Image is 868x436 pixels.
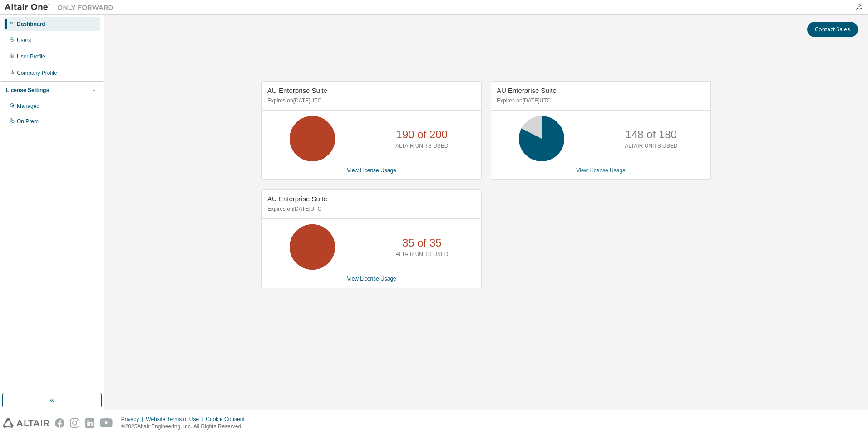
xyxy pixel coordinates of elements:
[17,102,39,110] div: Managed
[17,37,31,44] div: Users
[3,418,49,428] img: altair_logo.svg
[497,87,557,94] span: AU Enterprise Suite
[267,205,473,213] p: Expires on [DATE] UTC
[626,127,677,142] p: 148 of 180
[395,251,448,258] p: ALTAIR UNITS USED
[267,195,327,203] span: AU Enterprise Suite
[206,416,250,423] div: Cookie Consent
[402,235,442,251] p: 35 of 35
[17,69,57,77] div: Company Profile
[146,416,206,423] div: Website Terms of Use
[5,3,118,12] img: Altair One
[17,20,45,28] div: Dashboard
[625,142,677,150] p: ALTAIR UNITS USED
[396,127,448,142] p: 190 of 200
[100,418,113,428] img: youtube.svg
[395,142,448,150] p: ALTAIR UNITS USED
[17,53,45,60] div: User Profile
[347,276,396,282] a: View License Usage
[55,418,64,428] img: facebook.svg
[6,87,49,94] div: License Settings
[576,167,626,174] a: View License Usage
[17,118,39,125] div: On Prem
[267,87,327,94] span: AU Enterprise Suite
[267,97,473,105] p: Expires on [DATE] UTC
[121,423,250,431] p: © 2025 Altair Engineering, Inc. All Rights Reserved.
[85,418,94,428] img: linkedin.svg
[807,22,858,37] button: Contact Sales
[497,97,703,105] p: Expires on [DATE] UTC
[70,418,79,428] img: instagram.svg
[347,167,396,174] a: View License Usage
[121,416,146,423] div: Privacy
